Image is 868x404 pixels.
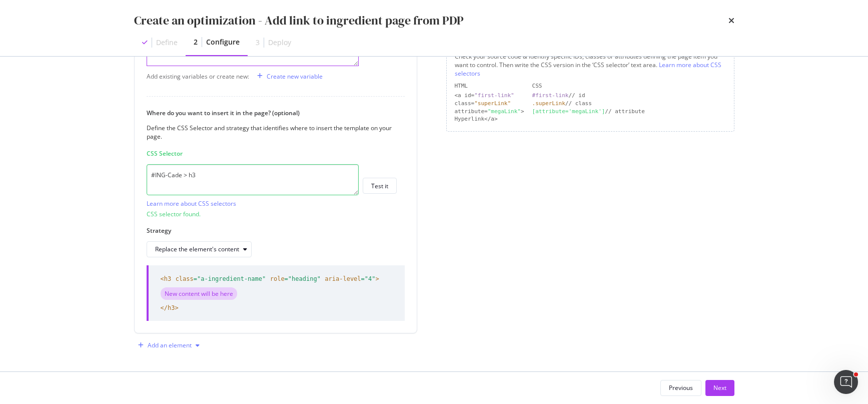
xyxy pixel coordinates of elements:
[147,109,397,117] label: Where do you want to insert it in the page? (optional)
[728,12,734,29] div: times
[147,226,397,235] label: Strategy
[361,275,376,282] span: =" 4 "
[147,72,249,81] div: Add existing variables or create new:
[325,275,361,282] span: aria-level
[474,92,514,99] div: "first-link"
[532,108,605,115] div: [attribute='megaLink']
[147,210,397,218] div: CSS selector found.
[455,100,524,108] div: class=
[253,68,323,84] button: Create new variable
[285,275,321,282] span: =" heading "
[834,370,858,394] iframe: Intercom live chat
[256,38,260,48] div: 3
[455,82,524,90] div: HTML
[455,52,726,78] div: Check your source code & identify specific IDs, classes or attributes defining the page item you ...
[161,287,237,300] div: New content will be here
[134,337,204,353] button: Add an element
[371,182,388,190] div: Test it
[147,124,397,141] div: Define the CSS Selector and strategy that identifies where to insert the template on your page.
[194,37,198,47] div: 2
[660,380,701,396] button: Previous
[705,380,734,396] button: Next
[474,100,511,107] div: "superLink"
[134,12,464,29] div: Create an optimization - Add link to ingredient page from PDP
[268,38,291,48] div: Deploy
[267,72,323,81] div: Create new variable
[176,275,194,282] span: class
[455,61,721,78] a: Learn more about CSS selectors
[532,92,726,100] div: // id
[532,108,726,116] div: // attribute
[532,100,726,108] div: // class
[713,383,726,392] div: Next
[532,100,565,107] div: .superLink
[155,246,239,252] div: Replace the element's content
[532,82,726,90] div: CSS
[147,164,359,195] textarea: #ING-Cade > h3
[455,115,524,123] div: Hyperlink</a>
[455,108,524,116] div: attribute= >
[147,241,252,257] button: Replace the element's content
[161,304,379,312] span: </h3>
[270,275,285,282] span: role
[488,108,521,115] div: "megaLink"
[148,342,192,348] div: Add an element
[375,275,379,282] span: >
[156,38,178,48] div: Define
[669,383,693,392] div: Previous
[147,149,397,158] label: CSS Selector
[455,92,524,100] div: <a id=
[194,275,266,282] span: =" a-ingredient-name "
[532,92,569,99] div: #first-link
[206,37,240,47] div: Configure
[363,178,397,194] button: Test it
[161,275,172,282] span: <h3
[147,199,236,208] a: Learn more about CSS selectors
